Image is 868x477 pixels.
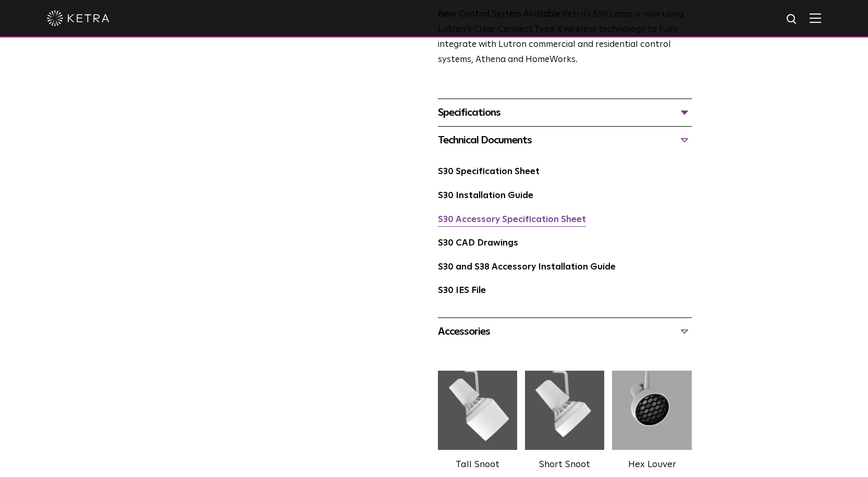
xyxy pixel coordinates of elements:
[456,460,499,469] label: Tall Snoot
[438,215,586,224] a: S30 Accessory Specification Sheet
[438,132,692,149] div: Technical Documents
[786,13,799,26] img: search icon
[539,460,590,469] label: Short Snoot
[438,167,540,176] a: S30 Specification Sheet
[810,13,821,23] img: Hamburger%20Nav.svg
[438,366,517,455] img: 561d9251a6fee2cab6f1
[438,263,616,272] a: S30 and S38 Accessory Installation Guide
[438,239,518,248] a: S30 CAD Drawings
[612,366,691,455] img: 3b1b0dc7630e9da69e6b
[438,191,533,200] a: S30 Installation Guide
[438,323,692,340] div: Accessories
[438,104,692,121] div: Specifications
[525,366,604,455] img: 28b6e8ee7e7e92b03ac7
[438,286,486,295] a: S30 IES File
[628,460,676,469] label: Hex Louver
[47,10,109,26] img: ketra-logo-2019-white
